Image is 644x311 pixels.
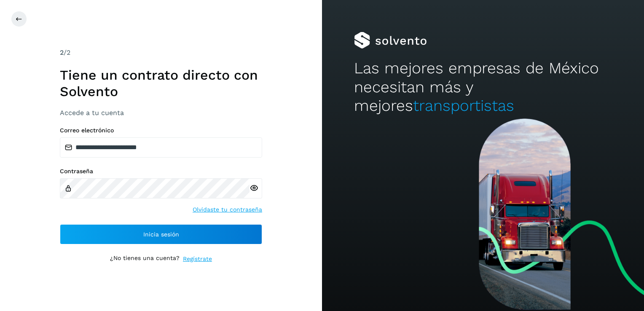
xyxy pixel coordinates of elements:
span: transportistas [413,97,514,115]
h1: Tiene un contrato directo con Solvento [60,67,262,99]
label: Contraseña [60,168,262,175]
div: /2 [60,48,262,58]
span: 2 [60,48,64,56]
p: ¿No tienes una cuenta? [110,255,180,263]
button: Inicia sesión [60,224,262,244]
h3: Accede a tu cuenta [60,109,262,117]
h2: Las mejores empresas de México necesitan más y mejores [354,59,612,115]
a: Regístrate [183,255,212,263]
a: Olvidaste tu contraseña [193,205,262,214]
label: Correo electrónico [60,127,262,134]
span: Inicia sesión [143,231,179,237]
